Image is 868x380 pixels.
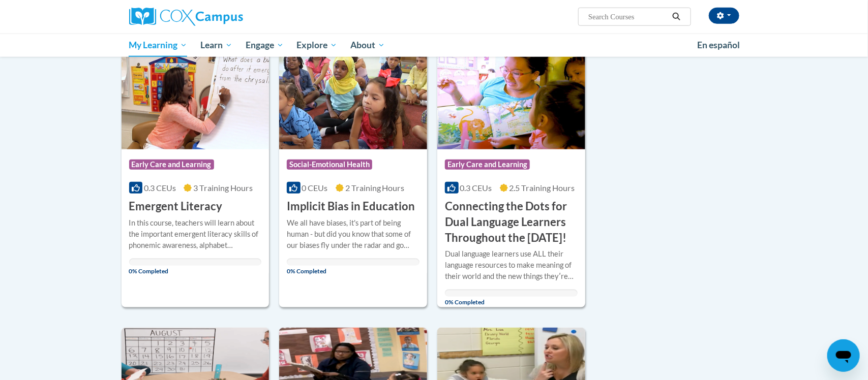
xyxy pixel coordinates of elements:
[445,160,530,170] span: Early Care and Learning
[129,8,322,26] a: Cox Campus
[302,183,328,193] span: 0 CEUs
[445,199,578,245] h3: Connecting the Dots for Dual Language Learners Throughout the [DATE]!
[122,46,270,149] img: Course Logo
[510,183,575,193] span: 2.5 Training Hours
[344,34,392,57] a: About
[345,183,405,193] span: 2 Training Hours
[290,34,344,57] a: Explore
[200,39,232,51] span: Learn
[698,40,740,50] span: En español
[437,46,585,307] a: Course LogoEarly Care and Learning0.3 CEUs2.5 Training Hours Connecting the Dots for Dual Languag...
[279,46,427,307] a: Course LogoSocial-Emotional Health0 CEUs2 Training Hours Implicit Bias in EducationWe all have bi...
[445,248,578,282] div: Dual language learners use ALL their language resources to make meaning of their world and the ne...
[287,217,420,251] div: We all have biases, it's part of being human - but did you know that some of our biases fly under...
[114,34,755,57] div: Main menu
[193,183,253,193] span: 3 Training Hours
[460,183,492,193] span: 0.3 CEUs
[587,11,669,23] input: Search Courses
[129,8,243,26] img: Cox Campus
[350,39,385,51] span: About
[287,199,415,214] h3: Implicit Bias in Education
[709,8,739,24] button: Account Settings
[129,39,187,51] span: My Learning
[691,35,747,56] a: En español
[437,46,585,149] img: Course Logo
[296,39,337,51] span: Explore
[129,199,223,214] h3: Emergent Literacy
[129,160,214,170] span: Early Care and Learning
[279,46,427,149] img: Course Logo
[239,34,290,57] a: Engage
[287,160,372,170] span: Social-Emotional Health
[827,339,860,372] iframe: Button to launch messaging window
[122,46,270,307] a: Course LogoEarly Care and Learning0.3 CEUs3 Training Hours Emergent LiteracyIn this course, teach...
[246,39,284,51] span: Engage
[194,34,239,57] a: Learn
[669,11,684,23] button: Search
[144,183,176,193] span: 0.3 CEUs
[129,217,262,251] div: In this course, teachers will learn about the important emergent literacy skills of phonemic awar...
[123,34,194,57] a: My Learning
